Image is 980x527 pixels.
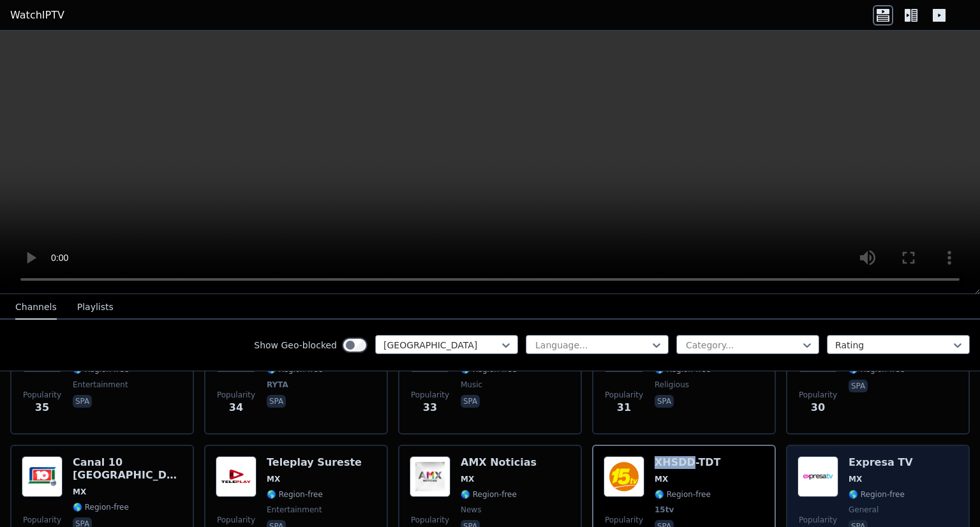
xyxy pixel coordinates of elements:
span: entertainment [267,505,322,515]
span: 31 [617,400,631,415]
span: Popularity [799,515,837,525]
span: Popularity [23,515,61,525]
img: Canal 10 Durango [22,456,63,497]
span: 🌎 Region-free [73,502,129,512]
img: XHSDD-TDT [604,456,644,497]
span: 33 [423,400,437,415]
span: RYTA [267,380,288,390]
span: music [461,380,482,390]
p: spa [655,395,674,408]
h6: Canal 10 [GEOGRAPHIC_DATA] [73,456,182,482]
p: spa [267,395,286,408]
label: Show Geo-blocked [254,339,337,352]
img: Teleplay Sureste [216,456,256,497]
span: general [849,505,879,515]
span: religious [655,380,689,390]
span: entertainment [73,380,128,390]
span: 🌎 Region-free [655,489,711,500]
p: spa [849,380,868,392]
img: AMX Noticias [410,456,450,497]
span: MX [267,474,280,484]
span: Popularity [217,390,255,400]
span: Popularity [411,390,449,400]
span: 35 [35,400,49,415]
span: Popularity [605,515,643,525]
span: Popularity [799,390,837,400]
h6: AMX Noticias [461,456,537,469]
span: Popularity [411,515,449,525]
span: 🌎 Region-free [849,489,905,500]
span: MX [849,474,862,484]
span: Popularity [23,390,61,400]
h6: Expresa TV [849,456,913,469]
span: MX [461,474,474,484]
p: spa [73,395,92,408]
button: Playlists [77,295,114,320]
span: Popularity [605,390,643,400]
span: MX [73,487,86,497]
h6: XHSDD-TDT [655,456,721,469]
span: 🌎 Region-free [267,489,323,500]
img: Expresa TV [798,456,838,497]
span: MX [655,474,668,484]
span: 🌎 Region-free [461,489,517,500]
button: Channels [15,295,57,320]
a: WatchIPTV [10,8,64,23]
span: 15tv [655,505,674,515]
h6: Teleplay Sureste [267,456,362,469]
span: news [461,505,481,515]
span: 34 [229,400,243,415]
span: Popularity [217,515,255,525]
span: 30 [811,400,825,415]
p: spa [461,395,480,408]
